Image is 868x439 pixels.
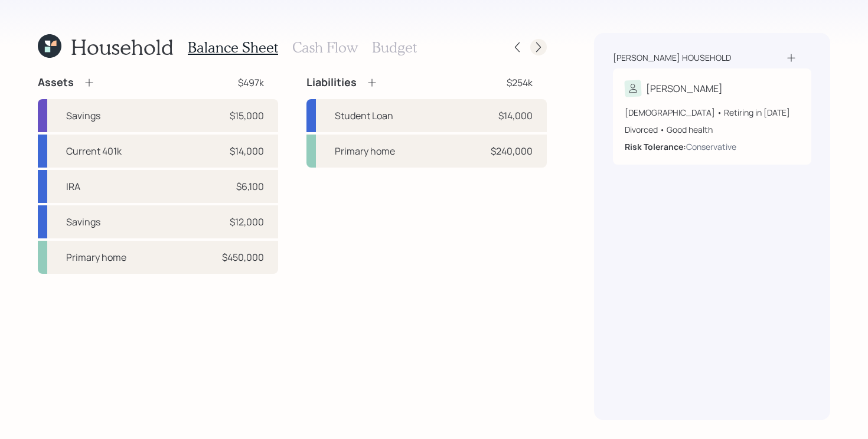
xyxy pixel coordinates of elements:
[238,76,264,90] div: $497k
[66,179,80,194] div: IRA
[230,109,264,123] div: $15,000
[66,215,100,229] div: Savings
[507,76,533,90] div: $254k
[625,106,800,119] div: [DEMOGRAPHIC_DATA] • Retiring in [DATE]
[38,76,74,89] h4: Assets
[66,109,100,123] div: Savings
[335,109,393,123] div: Student Loan
[498,109,533,123] div: $14,000
[222,250,264,264] div: $450,000
[625,141,686,152] b: Risk Tolerance:
[292,39,358,56] h3: Cash Flow
[686,140,736,153] div: Conservative
[230,215,264,229] div: $12,000
[230,144,264,158] div: $14,000
[236,179,264,194] div: $6,100
[625,123,800,136] div: Divorced • Good health
[306,76,357,89] h4: Liabilities
[372,39,417,56] h3: Budget
[335,144,395,158] div: Primary home
[66,250,126,264] div: Primary home
[646,81,723,96] div: [PERSON_NAME]
[491,144,533,158] div: $240,000
[66,144,122,158] div: Current 401k
[613,52,731,64] div: [PERSON_NAME] household
[71,34,174,60] h1: Household
[188,39,278,56] h3: Balance Sheet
